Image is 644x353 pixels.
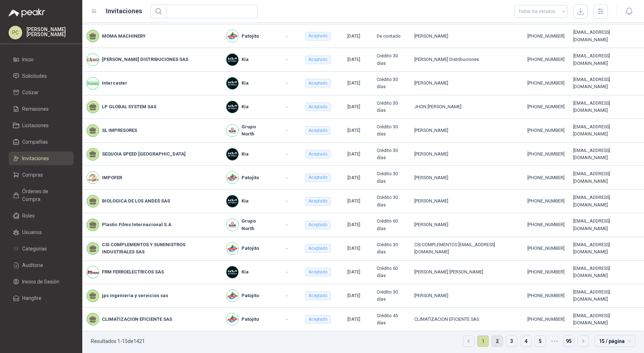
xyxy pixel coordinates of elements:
img: Logo peakr [9,9,45,17]
span: - [286,316,288,322]
b: CSI COMPLEMENTOS Y SUMINISTROS INDUSTRIALES SAS [102,241,218,256]
button: right [578,336,589,347]
div: [PHONE_NUMBER] [527,245,565,252]
a: Solicitudes [9,69,74,83]
div: Aceptado [305,102,331,111]
b: Grupo North [241,123,268,138]
img: Company Logo [226,125,238,137]
li: 1 [477,335,489,347]
div: [PERSON_NAME] [414,197,519,205]
div: [PERSON_NAME] [414,174,519,181]
b: SL IMPRESORES [102,127,137,134]
div: [PHONE_NUMBER] [527,292,565,299]
a: Invitaciones [9,152,74,165]
div: [PERSON_NAME] [PERSON_NAME] [414,268,519,276]
div: [PHONE_NUMBER] [527,103,565,110]
a: 2 [492,336,503,347]
div: [PERSON_NAME] [414,80,519,87]
span: [DATE] [347,151,360,157]
span: [DATE] [347,175,360,180]
div: Aceptado [305,221,331,229]
h1: Invitaciones [106,6,142,16]
div: [PHONE_NUMBER] [527,33,565,40]
div: Aceptado [305,315,331,324]
span: Cotizar [22,89,39,96]
div: Aceptado [305,126,331,135]
span: [DATE] [347,245,360,251]
p: Resultados: 1 - 15 de 1421 [91,339,145,344]
li: Página anterior [463,335,474,347]
span: - [286,33,288,39]
div: Aceptado [305,79,331,87]
div: [EMAIL_ADDRESS][DOMAIN_NAME] [573,100,640,114]
div: [PERSON_NAME] [414,151,519,158]
span: left [467,339,471,343]
div: [EMAIL_ADDRESS][DOMAIN_NAME] [573,123,640,138]
div: Aceptado [305,150,331,158]
img: Company Logo [87,266,99,278]
b: MOMA MACHINERY [102,33,146,40]
div: Crédito 30 días [377,241,406,256]
img: Company Logo [226,290,238,302]
div: Crédito 30 días [377,100,406,114]
div: [EMAIL_ADDRESS][DOMAIN_NAME] [573,265,640,280]
a: Inicios de Sesión [9,275,74,288]
b: Kia [241,80,249,87]
div: Crédito 60 días [377,265,406,280]
div: CSI COMPLEMENTOS [EMAIL_ADDRESS][DOMAIN_NAME] [414,241,519,256]
span: 15 / página [599,336,631,347]
a: Compras [9,168,74,182]
img: Company Logo [226,101,238,113]
span: ••• [549,335,560,347]
a: Categorías [9,242,74,256]
a: 5 [535,336,546,347]
b: Patojito [241,174,259,181]
li: 2 [492,335,503,347]
div: [PHONE_NUMBER] [527,80,565,87]
span: [DATE] [347,128,360,133]
div: Crédito 45 días [377,312,406,327]
li: 3 [506,335,517,347]
div: Crédito 30 días [377,147,406,162]
li: 5 páginas siguientes [549,335,560,347]
span: Solicitudes [22,72,47,80]
b: LP GLOBAL SYSTEM SAS [102,103,156,110]
span: [DATE] [347,80,360,86]
div: [PHONE_NUMBER] [527,174,565,181]
div: [PHONE_NUMBER] [527,56,565,63]
img: Company Logo [226,54,238,66]
div: [EMAIL_ADDRESS][DOMAIN_NAME] [573,52,640,67]
div: Aceptado [305,244,331,253]
p: [PERSON_NAME] [PERSON_NAME] [26,27,74,37]
a: 1 [478,336,488,347]
img: Company Logo [87,77,99,89]
div: [PHONE_NUMBER] [527,221,565,228]
a: Roles [9,209,74,223]
span: Licitaciones [22,121,49,129]
b: IMPOFER [102,174,122,181]
div: [EMAIL_ADDRESS][DOMAIN_NAME] [573,76,640,91]
span: - [286,128,288,133]
b: Intercaster [102,80,127,87]
a: Órdenes de Compra [9,185,74,206]
img: Company Logo [226,313,238,325]
span: [DATE] [347,222,360,227]
a: Inicio [9,53,74,66]
img: Company Logo [226,172,238,183]
div: [PHONE_NUMBER] [527,197,565,205]
span: Órdenes de Compra [22,187,67,203]
span: Compañías [22,138,48,146]
span: - [286,104,288,109]
b: Kia [241,56,249,63]
b: BIOLOGICA DE LOS ANDES SAS [102,197,170,205]
div: [EMAIL_ADDRESS][DOMAIN_NAME] [573,29,640,43]
li: 95 [563,335,575,347]
span: - [286,57,288,62]
div: Aceptado [305,268,331,276]
div: Crédito 30 días [377,194,406,209]
b: Kia [241,103,249,110]
span: Inicios de Sesión [22,278,59,286]
b: SEQUOIA SPEED [GEOGRAPHIC_DATA] [102,151,186,158]
a: 3 [506,336,517,347]
div: Aceptado [305,291,331,300]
